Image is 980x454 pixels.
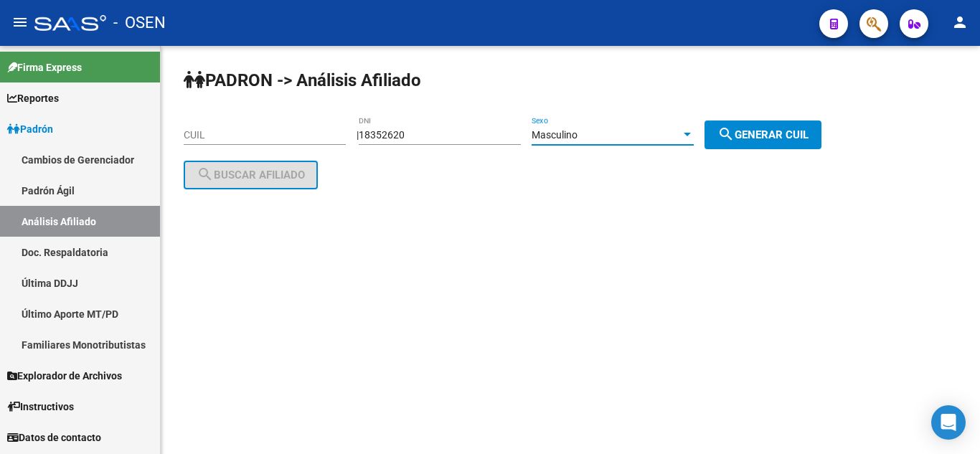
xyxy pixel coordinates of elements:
[951,14,969,31] mat-icon: person
[717,126,735,143] mat-icon: search
[7,60,82,75] span: Firma Express
[931,405,966,440] div: Open Intercom Messenger
[113,7,166,39] span: - OSEN
[184,161,318,189] button: Buscar afiliado
[7,90,59,106] span: Reportes
[717,128,809,141] span: Generar CUIL
[532,129,578,141] span: Masculino
[7,368,122,384] span: Explorador de Archivos
[11,14,29,31] mat-icon: menu
[7,430,101,445] span: Datos de contacto
[7,121,53,137] span: Padrón
[357,129,832,141] div: |
[197,166,214,183] mat-icon: search
[197,169,305,181] span: Buscar afiliado
[7,399,74,415] span: Instructivos
[184,70,421,90] strong: PADRON -> Análisis Afiliado
[705,120,821,149] button: Generar CUIL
